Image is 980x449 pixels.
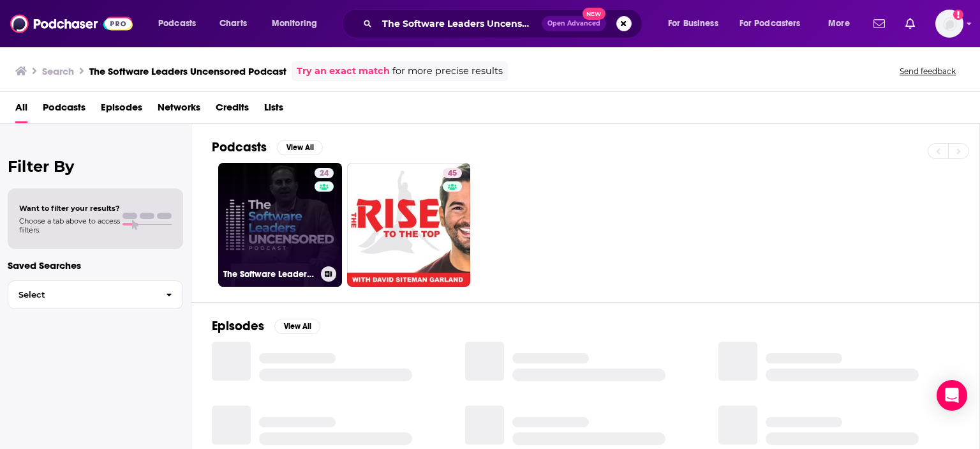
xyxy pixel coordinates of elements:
h2: Filter By [8,157,183,176]
button: open menu [819,13,866,34]
span: Monitoring [272,15,317,33]
span: Charts [219,15,247,33]
span: New [583,8,605,20]
span: More [828,15,850,33]
button: Select [8,280,183,309]
a: PodcastsView All [212,139,323,155]
span: Open Advanced [547,20,600,27]
span: For Business [668,15,718,33]
a: Show notifications dropdown [868,13,890,34]
h2: Episodes [212,318,264,334]
span: Podcasts [158,15,196,33]
a: All [15,97,27,123]
button: open menu [263,13,334,34]
h2: Podcasts [212,139,267,155]
div: Open Intercom Messenger [937,380,967,411]
h3: The Software Leaders Uncensored Podcast [223,269,316,280]
span: Choose a tab above to access filters. [19,217,120,234]
span: For Podcasters [739,15,801,33]
a: Show notifications dropdown [900,13,920,34]
span: for more precise results [392,64,503,79]
span: Logged in as mindyn [935,10,963,38]
button: Send feedback [896,66,960,77]
input: Search podcasts, credits, & more... [377,13,542,34]
p: Saved Searches [8,259,183,271]
a: Try an exact match [297,64,390,79]
button: View All [274,319,320,334]
button: View All [277,140,323,155]
span: Select [8,291,156,299]
a: Episodes [101,97,142,123]
a: EpisodesView All [212,318,320,334]
a: 45 [347,163,471,287]
a: Charts [211,13,255,34]
a: Credits [216,97,249,123]
a: 24The Software Leaders Uncensored Podcast [218,163,342,287]
h3: Search [42,65,74,77]
button: open menu [731,13,819,34]
button: Open AdvancedNew [542,16,606,31]
svg: Add a profile image [953,10,963,20]
div: Search podcasts, credits, & more... [354,9,655,38]
span: Want to filter your results? [19,204,120,213]
a: 45 [443,168,462,178]
a: Podcasts [43,97,85,123]
a: Lists [264,97,283,123]
span: 45 [448,167,457,180]
a: Networks [158,97,200,123]
button: open menu [149,13,212,34]
img: User Profile [935,10,963,38]
button: open menu [659,13,734,34]
h3: The Software Leaders Uncensored Podcast [89,65,286,77]
span: 24 [320,167,329,180]
a: 24 [315,168,334,178]
button: Show profile menu [935,10,963,38]
img: Podchaser - Follow, Share and Rate Podcasts [10,11,133,36]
